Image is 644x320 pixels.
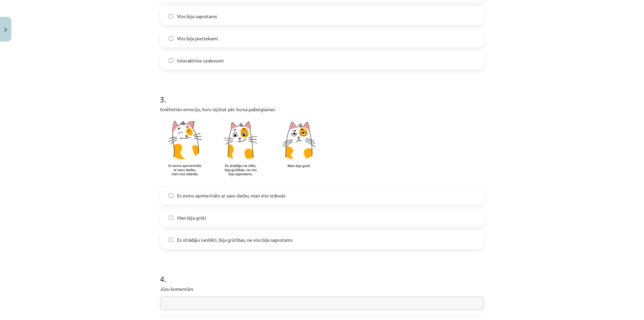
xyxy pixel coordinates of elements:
span: Es esmu apmierināts ar savu darbu, man viss izdevās [177,192,285,199]
span: Viss bija saprotams [177,13,217,20]
h1: 3 . [160,83,484,104]
input: Es strādāju neslikti, bija grūtības, ne viss bija saprotams [169,238,173,242]
img: icon-close-lesson-0947bae3869378f0d4975bcd49f059093ad1ed9edebbc8119c70593378902aed.svg [4,28,7,32]
h1: 4 . [160,263,484,283]
span: Viss bija pietiekami [177,35,218,42]
p: Jūsu komentārs [160,285,484,292]
p: Izvēlieties emociju, kuru izjūtat pēc kursa pabeigšanas: [160,106,484,113]
input: Viss bija saprotams [169,14,173,18]
span: Interaktīvie uzdevumi [177,57,224,64]
input: Es esmu apmierināts ar savu darbu, man viss izdevās [169,193,173,198]
span: Man bija grūti [177,214,206,221]
input: Interaktīvie uzdevumi [169,58,173,63]
span: Es strādāju neslikti, bija grūtības, ne viss bija saprotams [177,236,292,243]
input: Man bija grūti [169,216,173,220]
input: Viss bija pietiekami [169,36,173,41]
